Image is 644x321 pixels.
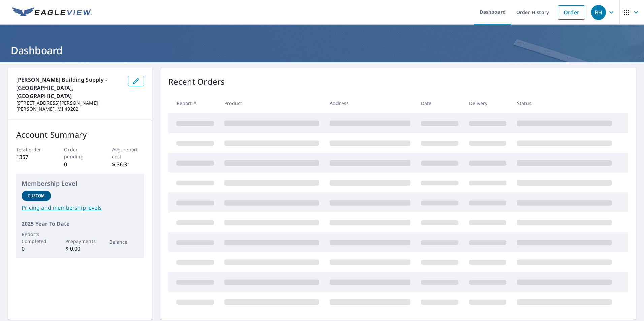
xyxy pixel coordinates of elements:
p: Account Summary [16,129,144,141]
a: Pricing and membership levels [22,204,139,212]
th: Report # [168,93,219,113]
p: Order pending [64,146,96,160]
p: Membership Level [22,179,139,188]
p: [STREET_ADDRESS][PERSON_NAME] [16,100,123,106]
th: Status [512,93,617,113]
p: Prepayments [65,238,95,245]
th: Address [324,93,416,113]
img: EV Logo [12,7,92,17]
p: 0 [22,245,51,253]
th: Date [416,93,464,113]
p: $ 0.00 [65,245,95,253]
p: [PERSON_NAME], MI 49202 [16,106,123,112]
p: 2025 Year To Date [22,220,139,228]
th: Delivery [463,93,512,113]
p: $ 36.31 [112,160,144,168]
p: [PERSON_NAME] Building Supply - [GEOGRAPHIC_DATA], [GEOGRAPHIC_DATA] [16,76,123,100]
p: Reports Completed [22,230,51,245]
p: Balance [109,238,139,245]
p: Avg. report cost [112,146,144,160]
p: Total order [16,146,48,153]
h1: Dashboard [8,43,636,57]
a: Order [558,5,585,20]
p: 1357 [16,153,48,161]
p: Custom [28,193,45,199]
th: Product [219,93,324,113]
p: 0 [64,160,96,168]
div: BH [591,5,606,20]
p: Recent Orders [168,76,225,88]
